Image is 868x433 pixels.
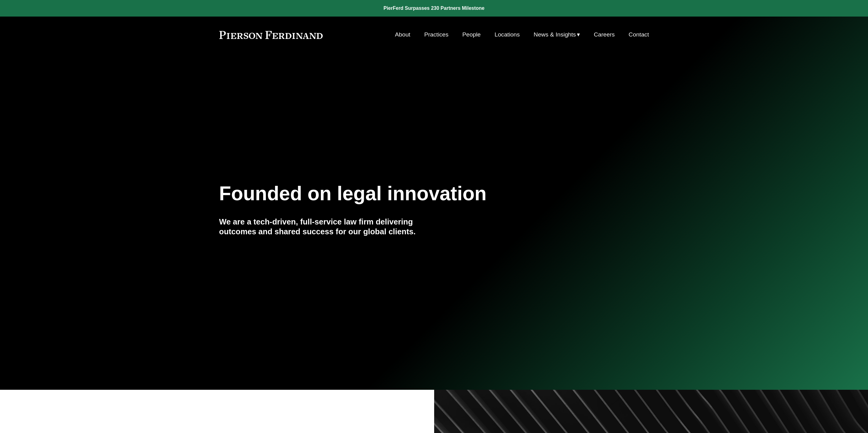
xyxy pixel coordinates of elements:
span: News & Insights [534,29,576,40]
a: Contact [629,29,649,40]
a: folder dropdown [534,29,580,40]
h1: Founded on legal innovation [219,182,578,205]
a: People [462,29,481,40]
a: About [395,29,410,40]
a: Locations [495,29,520,40]
a: Practices [424,29,449,40]
a: Careers [594,29,615,40]
h4: We are a tech-driven, full-service law firm delivering outcomes and shared success for our global... [219,217,434,237]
